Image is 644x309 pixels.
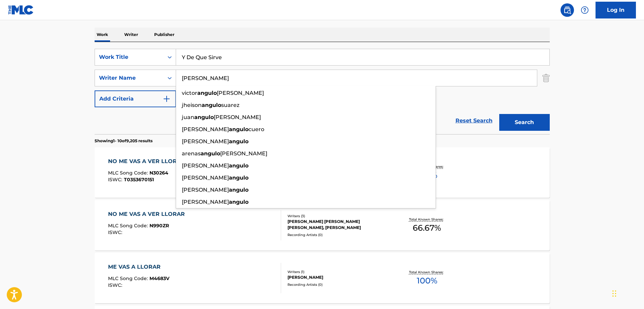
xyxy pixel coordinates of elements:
[229,126,248,132] strong: angulo
[610,277,644,309] iframe: Chat Widget
[99,74,160,82] div: Writer Name
[99,53,160,61] div: Work Title
[452,113,496,128] a: Reset Search
[95,28,110,42] p: Work
[95,90,176,107] button: Add Criteria
[95,147,550,198] a: NO ME VAS A VER LLORARMLC Song Code:N30264ISWC:T0353670151Writers (1)[PERSON_NAME] [PERSON_NAME]R...
[287,274,389,280] div: [PERSON_NAME]
[201,150,220,157] strong: angulo
[578,3,591,17] div: Help
[149,170,168,176] span: N30264
[229,199,248,205] strong: angulo
[563,6,571,14] img: search
[229,187,248,193] strong: angulo
[182,150,201,157] span: arenas
[108,263,169,271] div: ME VAS A LLORAR
[108,229,124,235] span: ISWC :
[214,114,261,120] span: [PERSON_NAME]
[182,90,197,96] span: victor
[152,28,176,42] p: Publisher
[182,199,229,205] span: [PERSON_NAME]
[220,150,267,157] span: [PERSON_NAME]
[182,126,229,132] span: [PERSON_NAME]
[122,28,140,42] p: Writer
[596,2,636,18] a: Log In
[108,282,124,288] span: ISWC :
[221,102,239,108] span: suarez
[182,187,229,193] span: [PERSON_NAME]
[417,275,437,287] span: 100 %
[108,223,149,229] span: MLC Song Code :
[561,3,574,17] a: Public Search
[108,177,124,183] span: ISWC :
[149,223,169,229] span: N990ZR
[182,162,229,169] span: [PERSON_NAME]
[581,6,589,14] img: help
[108,157,188,165] div: NO ME VAS A VER LLORAR
[182,102,202,108] span: jheison
[95,138,152,144] p: Showing 1 - 10 of 9,205 results
[612,283,616,304] div: Drag
[287,282,389,287] div: Recording Artists ( 0 )
[499,114,550,131] button: Search
[163,95,171,103] img: 9d2ae6d4665cec9f34b9.svg
[229,175,248,181] strong: angulo
[95,200,550,250] a: NO ME VAS A VER LLORARMLC Song Code:N990ZRISWC:Writers (3)[PERSON_NAME] [PERSON_NAME] [PERSON_NAM...
[182,114,194,120] span: juan
[413,222,441,234] span: 66.67 %
[409,217,445,222] p: Total Known Shares:
[202,102,221,108] strong: angulo
[108,275,149,281] span: MLC Song Code :
[542,70,550,86] img: Delete Criterion
[95,49,550,134] form: Search Form
[217,90,264,96] span: [PERSON_NAME]
[182,175,229,181] span: [PERSON_NAME]
[108,170,149,176] span: MLC Song Code :
[124,177,154,183] span: T0353670151
[287,269,389,274] div: Writers ( 1 )
[197,90,217,96] strong: angulo
[95,253,550,303] a: ME VAS A LLORARMLC Song Code:M4683VISWC:Writers (1)[PERSON_NAME]Recording Artists (0)Total Known ...
[194,114,214,120] strong: angulo
[287,219,389,231] div: [PERSON_NAME] [PERSON_NAME] [PERSON_NAME], [PERSON_NAME]
[108,210,188,218] div: NO ME VAS A VER LLORAR
[287,232,389,237] div: Recording Artists ( 0 )
[182,138,229,145] span: [PERSON_NAME]
[229,138,248,145] strong: angulo
[229,162,248,169] strong: angulo
[149,275,169,281] span: M4683V
[287,214,389,219] div: Writers ( 3 )
[248,126,264,132] span: cuero
[409,270,445,275] p: Total Known Shares:
[8,5,34,15] img: MLC Logo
